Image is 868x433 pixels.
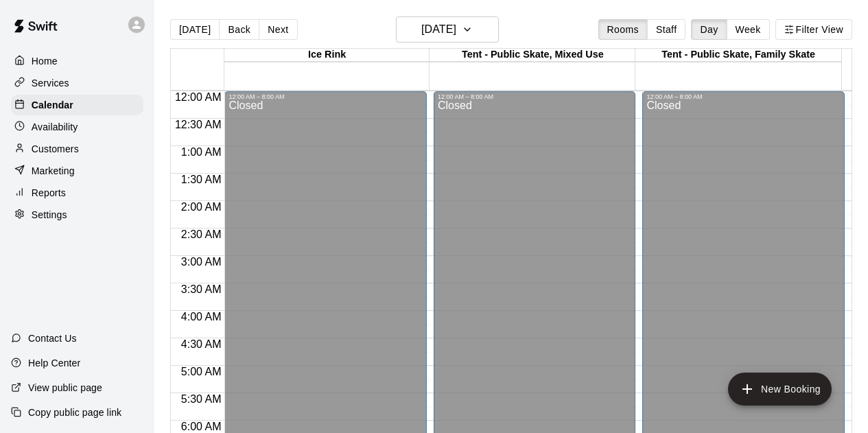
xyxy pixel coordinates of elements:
div: 12:00 AM – 8:00 AM [646,93,841,100]
button: Week [727,19,770,40]
p: Contact Us [28,331,77,345]
p: View public page [28,381,102,395]
a: Settings [11,204,143,225]
button: Next [259,19,297,40]
button: [DATE] [170,19,220,40]
p: Reports [32,186,66,200]
p: Copy public page link [28,406,121,419]
p: Customers [32,142,79,156]
p: Marketing [32,164,75,178]
h6: [DATE] [421,20,456,39]
div: 12:00 AM – 8:00 AM [438,93,632,100]
p: Calendar [32,98,73,112]
p: Home [32,54,58,68]
span: 3:00 AM [178,256,225,268]
a: Availability [11,117,143,137]
span: 12:30 AM [172,119,225,130]
span: 4:30 AM [178,338,225,350]
a: Marketing [11,161,143,181]
span: 2:30 AM [178,229,225,240]
div: Ice Rink [224,49,430,62]
span: 4:00 AM [178,311,225,323]
button: Rooms [598,19,648,40]
span: 6:00 AM [178,421,225,432]
a: Customers [11,139,143,159]
button: Day [691,19,727,40]
span: 1:30 AM [178,174,225,185]
a: Home [11,51,143,71]
p: Services [32,76,69,90]
span: 5:00 AM [178,366,225,377]
p: Settings [32,208,67,222]
div: Tent - Public Skate, Mixed Use [430,49,635,62]
button: Filter View [775,19,852,40]
span: 12:00 AM [172,91,225,103]
div: Tent - Public Skate, Family Skate [635,49,841,62]
a: Calendar [11,95,143,115]
span: 5:30 AM [178,393,225,405]
p: Availability [32,120,78,134]
a: Services [11,73,143,93]
button: Back [219,19,259,40]
button: add [728,373,832,406]
div: 12:00 AM – 8:00 AM [228,93,423,100]
button: Staff [647,19,686,40]
a: Reports [11,183,143,203]
span: 3:30 AM [178,283,225,295]
p: Help Center [28,356,80,370]
button: [DATE] [396,16,499,43]
span: 1:00 AM [178,146,225,158]
span: 2:00 AM [178,201,225,213]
